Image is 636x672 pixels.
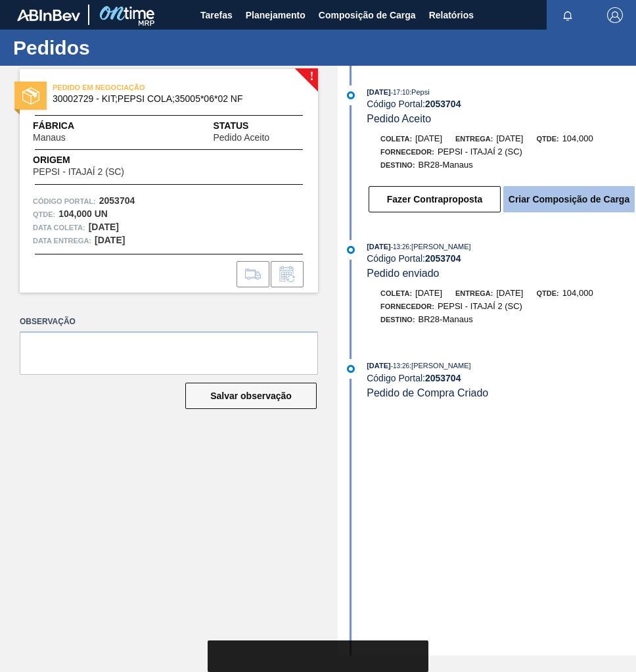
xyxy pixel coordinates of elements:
strong: [DATE] [89,222,119,232]
span: Destino: [380,316,415,324]
span: 104,000 [562,133,593,143]
div: Ir para Composição de Carga [237,261,269,287]
span: Relatórios [429,7,474,23]
span: Código Portal: [33,195,96,208]
span: Destino: [380,161,415,169]
strong: 2053704 [425,99,461,109]
span: Origem [33,153,162,167]
span: 30002729 - KIT;PEPSI COLA;35005*06*02 NF [53,94,291,104]
span: Pedido Aceito [213,133,269,143]
span: Composição de Carga [319,7,416,23]
strong: 2053704 [425,253,461,264]
span: : [PERSON_NAME] [409,362,471,370]
img: atual [347,246,355,254]
span: Fábrica [33,119,107,133]
div: Código Portal: [367,99,636,109]
strong: [DATE] [95,235,125,245]
img: TNhmsLtSVTkK8tSr43FrP2fwEKptu5GPRR3wAAAABJRU5ErkJggg== [17,9,80,21]
span: PEPSI - ITAJAÍ 2 (SC) [438,147,522,156]
span: PEDIDO EM NEGOCIAÇÃO [53,81,237,94]
span: Tarefas [200,7,233,23]
img: Logout [607,7,623,23]
div: Código Portal: [367,253,636,264]
span: Qtde: [536,135,558,143]
img: atual [347,365,355,373]
span: Data coleta: [33,221,85,234]
span: Coleta: [380,135,412,143]
span: Qtde: [536,289,558,297]
span: : Pepsi [409,88,430,96]
span: BR28-Manaus [419,160,473,170]
span: 104,000 [562,288,593,298]
img: status [22,87,39,105]
label: Observação [20,312,318,331]
img: atual [347,91,355,99]
span: PEPSI - ITAJAÍ 2 (SC) [33,167,124,177]
span: Coleta: [380,289,412,297]
span: [DATE] [367,362,390,370]
span: Planejamento [246,7,306,23]
span: [DATE] [496,133,523,143]
span: : [PERSON_NAME] [409,243,471,251]
span: Qtde : [33,208,55,221]
span: Fornecedor: [380,148,434,156]
button: Salvar observação [185,383,317,409]
span: Fornecedor: [380,302,434,310]
button: Criar Composição de Carga [503,186,635,212]
strong: 2053704 [99,195,135,206]
span: Manaus [33,133,66,143]
span: Data entrega: [33,234,91,247]
button: Fazer Contraproposta [369,186,501,212]
span: [DATE] [367,243,390,251]
span: Pedido enviado [367,268,439,279]
span: Status [213,119,305,133]
span: Entrega: [455,135,493,143]
span: BR28-Manaus [419,314,473,324]
span: Pedido de Compra Criado [367,387,488,398]
div: Informar alteração no pedido [271,261,304,287]
h1: Pedidos [13,40,246,55]
strong: 2053704 [425,373,461,383]
span: [DATE] [415,133,442,143]
span: PEPSI - ITAJAÍ 2 (SC) [438,301,522,311]
span: Entrega: [455,289,493,297]
span: [DATE] [496,288,523,298]
button: Notificações [547,6,589,24]
span: - 13:26 [391,243,409,251]
span: [DATE] [415,288,442,298]
strong: 104,000 UN [58,208,108,219]
span: Pedido Aceito [367,113,431,124]
span: - 17:10 [391,89,409,96]
span: [DATE] [367,88,390,96]
div: Código Portal: [367,373,636,383]
span: - 13:26 [391,362,409,370]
